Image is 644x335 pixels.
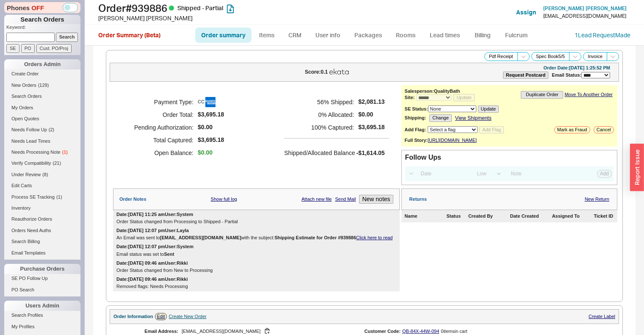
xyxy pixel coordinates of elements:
a: [URL][DOMAIN_NAME] [428,138,477,143]
a: Move To Another Order [564,92,613,97]
button: Assign [516,8,536,17]
div: Assigned To [552,213,592,219]
a: PO Search [4,285,80,294]
a: Create Label [589,314,615,319]
div: Date: [DATE] 11:25 am User: System [116,212,193,217]
span: Invoice [588,54,603,59]
h1: Search Orders [4,15,80,24]
h5: Open Balance: [124,147,193,159]
a: Show full log [211,197,237,202]
a: Billing [468,28,498,43]
button: Request Postcard [503,72,549,79]
b: [EMAIL_ADDRESS][DOMAIN_NAME] [160,235,241,240]
div: Status [446,213,466,219]
a: Edit Carts [4,181,80,190]
a: Rooms [390,28,422,43]
div: Date: [DATE] 09:46 am User: Rikki [116,260,188,266]
span: $3,695.18 [198,111,224,118]
button: Invoice [583,52,607,61]
button: Add Flag [479,126,504,133]
div: Name [405,213,445,219]
a: Needs Processing Note(1) [4,148,80,157]
div: Order Date: [DATE] 1:25:52 PM [543,65,610,71]
b: Site: [405,95,415,100]
div: Email status was set to [116,252,396,257]
input: PO [21,44,35,53]
a: Inventory [4,204,80,213]
b: Add Flag: [405,127,426,132]
button: Spec Book5/5 [531,52,570,61]
div: Removed flags: Needs Processing [116,284,396,289]
a: Edit [155,313,167,320]
a: Items [253,28,281,43]
a: 1Lead RequestMade [575,31,630,39]
span: $0.00 [198,149,213,156]
span: $0.00 [358,111,384,118]
div: Date: [DATE] 09:46 am User: Rikki [116,277,188,282]
h5: Shipped/Allocated Balance [284,147,355,159]
span: CC [198,97,216,107]
a: Search Orders [4,92,80,101]
div: Orders Admin [4,59,80,69]
button: Add [597,170,612,177]
span: ( 129 ) [38,83,49,88]
span: $3,695.18 [358,124,384,131]
div: Customer Code: [365,329,401,334]
h5: 56 % Shipped: [284,96,354,108]
a: Click here to read [356,235,392,240]
span: Needs Follow Up [11,127,47,132]
a: Needs Follow Up(2) [4,125,80,134]
span: Verify Compatibility [11,161,51,166]
a: Under Review(8) [4,170,80,179]
button: Duplicate Order [521,91,563,98]
div: Follow Ups [405,154,441,161]
b: Salesperson: QualityBath [405,89,460,94]
span: [PERSON_NAME] [PERSON_NAME] [543,5,627,11]
span: ( 1 ) [62,150,68,155]
span: $2,081.13 [358,98,384,105]
button: Pdf Receipt [484,52,518,61]
input: Search [56,33,78,42]
span: $3,695.18 [198,136,224,144]
span: Shipped - Partial [177,4,223,11]
a: Packages [348,28,388,43]
b: Sent [164,252,174,257]
a: Needs Lead Times [4,137,80,146]
span: Process SE Tracking [11,194,55,199]
a: Verify Compatibility(21) [4,159,80,168]
span: Under Review [11,172,41,177]
span: Cancel [597,127,611,133]
div: Purchase Orders [4,264,80,274]
a: Reauthorize Orders [4,215,80,224]
div: Order Status changed from Processing to Shipped - Partial [116,219,396,224]
div: Email Address: [123,329,178,334]
div: Score: 0.1 [305,69,328,75]
a: My Profiles [4,322,80,331]
span: Email Status: [552,72,581,78]
a: Send Mail [335,197,356,202]
a: Email Templates [4,249,80,257]
span: New Orders [11,83,36,88]
a: Process SE Tracking(1) [4,193,80,202]
div: Date: [DATE] 12:07 pm User: System [116,244,193,249]
div: [PERSON_NAME] [PERSON_NAME] [98,14,324,22]
h1: Order # 939886 [98,2,324,14]
span: ( 8 ) [42,172,48,177]
b: Shipping Estimate for Order #939886 [274,235,356,240]
button: Update [453,94,474,101]
span: Needs Processing Note [11,150,61,155]
input: Date [416,168,470,180]
div: Order Status changed from New to Processing [116,268,396,273]
input: Note [506,168,553,180]
div: Date Created [510,213,550,219]
button: Cancel [594,126,614,133]
a: Search Profiles [4,311,80,320]
a: Fulcrum [499,28,534,43]
a: SE PO Follow Up [4,274,80,283]
button: New notes [359,195,393,204]
h5: Total Captured: [124,134,193,147]
button: Change [429,114,452,122]
span: ( 21 ) [53,161,61,166]
h5: Order Total: [124,108,193,121]
div: Created By [468,213,509,219]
